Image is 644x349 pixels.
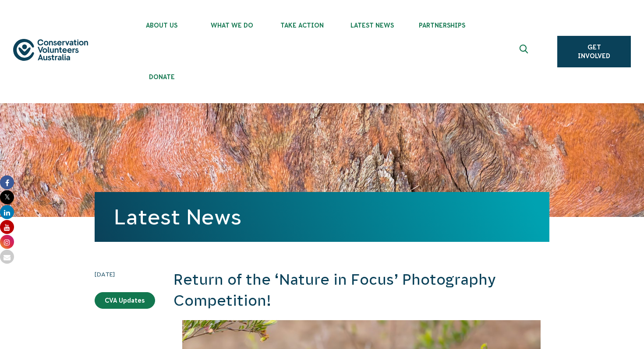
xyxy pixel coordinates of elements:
h2: Return of the ‘Nature in Focus’ Photography Competition! [173,269,549,311]
img: logo.svg [13,39,88,61]
span: Expand search box [520,45,531,59]
span: What We Do [197,22,267,29]
a: CVA Updates [95,292,155,309]
span: Partnerships [407,22,477,29]
a: Get Involved [557,36,631,67]
button: Expand search box Close search box [514,41,535,62]
span: Take Action [267,22,337,29]
span: Donate [127,73,197,80]
span: About Us [127,22,197,29]
a: Latest News [114,205,241,229]
time: [DATE] [95,269,155,279]
span: Latest News [337,22,407,29]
